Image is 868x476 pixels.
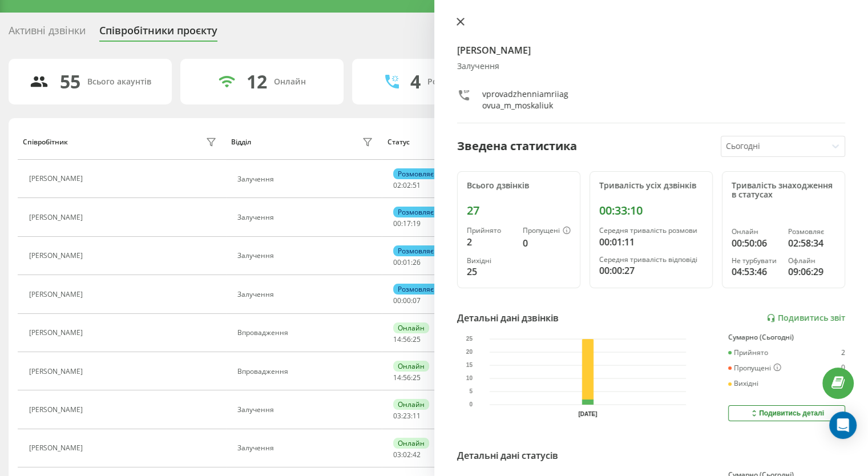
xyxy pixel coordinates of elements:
div: 12 [247,71,267,92]
text: 15 [466,362,473,368]
span: 56 [403,334,411,344]
text: 0 [469,401,473,408]
span: 03 [393,411,401,421]
span: 17 [403,219,411,228]
text: 10 [466,375,473,381]
div: Залучення [237,213,376,221]
div: Онлайн [393,361,429,372]
div: Онлайн [393,322,429,333]
div: 25 [467,265,514,279]
text: [DATE] [578,411,597,417]
div: [PERSON_NAME] [29,175,86,183]
div: 00:01:11 [599,235,703,249]
h4: [PERSON_NAME] [457,43,846,57]
a: Подивитись звіт [766,313,845,323]
div: : : [393,220,421,228]
div: Пропущені [728,364,781,373]
span: 56 [403,373,411,382]
div: : : [393,297,421,305]
div: Всього дзвінків [467,181,571,191]
div: 02:58:34 [788,236,835,250]
div: Розмовляє [393,284,438,295]
span: 01 [403,257,411,267]
div: [PERSON_NAME] [29,444,86,452]
div: 0 [841,364,845,373]
div: Активні дзвінки [9,25,86,42]
span: 25 [413,373,421,382]
div: [PERSON_NAME] [29,291,86,298]
div: 27 [467,204,571,217]
div: 2 [467,235,514,249]
span: 00 [403,296,411,305]
span: 02 [403,450,411,459]
div: Онлайн [732,228,779,236]
div: : : [393,336,421,344]
span: 11 [413,411,421,421]
div: Залучення [237,406,376,414]
div: Розмовляють [427,77,483,87]
span: 42 [413,450,421,459]
div: Не турбувати [732,257,779,265]
div: : : [393,451,421,459]
span: 25 [413,334,421,344]
div: Розмовляє [393,245,438,256]
text: 5 [469,388,473,394]
div: Середня тривалість відповіді [599,256,703,264]
span: 51 [413,180,421,190]
div: [PERSON_NAME] [29,213,86,221]
div: Відділ [231,138,251,146]
div: Впровадження [237,329,376,337]
div: Прийнято [467,227,514,235]
span: 00 [393,257,401,267]
div: Open Intercom Messenger [829,412,857,439]
div: Середня тривалість розмови [599,227,703,235]
div: 00:00:27 [599,264,703,277]
div: Онлайн [393,399,429,410]
div: Прийнято [728,349,768,357]
span: 07 [413,296,421,305]
div: Сумарно (Сьогодні) [728,333,845,341]
div: [PERSON_NAME] [29,368,86,376]
div: 0 [523,236,571,250]
div: Подивитись деталі [749,409,824,418]
div: Вихідні [467,257,514,265]
div: : : [393,181,421,189]
div: Залучення [237,444,376,452]
text: 20 [466,349,473,355]
div: 2 [841,349,845,357]
div: [PERSON_NAME] [29,329,86,337]
div: 09:06:29 [788,265,835,279]
div: 4 [410,71,421,92]
div: Розмовляє [393,168,438,179]
div: Пропущені [523,227,571,236]
span: 14 [393,334,401,344]
div: Тривалість знаходження в статусах [732,181,835,200]
span: 23 [403,411,411,421]
span: 00 [393,219,401,228]
div: Розмовляє [393,207,438,217]
div: Залучення [457,62,846,71]
div: Співробітник [23,138,68,146]
div: vprovadzhenniamriiagovua_m_moskaliuk [482,88,571,111]
span: 14 [393,373,401,382]
div: Тривалість усіх дзвінків [599,181,703,191]
div: [PERSON_NAME] [29,406,86,414]
div: [PERSON_NAME] [29,252,86,260]
div: Розмовляє [788,228,835,236]
text: 25 [466,336,473,342]
span: 03 [393,450,401,459]
button: Подивитись деталі [728,405,845,421]
div: : : [393,374,421,382]
div: Всього акаунтів [87,77,151,87]
div: Офлайн [788,257,835,265]
div: : : [393,412,421,420]
span: 02 [393,180,401,190]
div: Співробітники проєкту [99,25,217,42]
div: 00:33:10 [599,204,703,217]
div: Залучення [237,291,376,298]
div: 55 [60,71,80,92]
div: Зведена статистика [457,138,577,155]
div: Статус [387,138,410,146]
div: : : [393,259,421,267]
span: 00 [393,296,401,305]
